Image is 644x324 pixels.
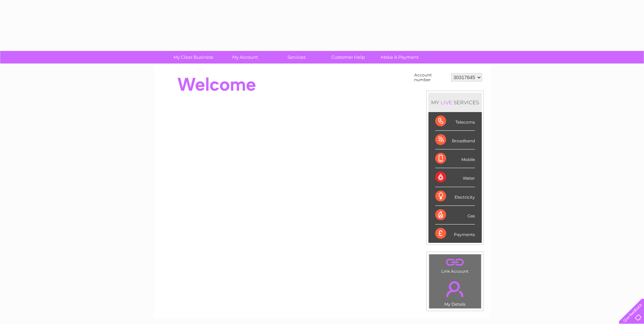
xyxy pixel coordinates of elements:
div: LIVE [439,99,454,106]
a: Customer Help [320,51,376,64]
td: Account number [412,71,449,84]
div: MY SERVICES [428,93,482,112]
div: Payments [435,224,475,243]
div: Water [435,168,475,187]
div: Broadband [435,131,475,149]
a: Make A Payment [372,51,428,64]
a: My Account [217,51,273,64]
a: . [431,277,479,301]
td: My Details [429,275,481,309]
td: Link Account [429,254,481,275]
div: Electricity [435,187,475,206]
a: My Clear Business [165,51,221,64]
a: . [431,256,479,268]
div: Mobile [435,149,475,168]
div: Telecoms [435,112,475,131]
div: Gas [435,206,475,224]
a: Services [269,51,325,64]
